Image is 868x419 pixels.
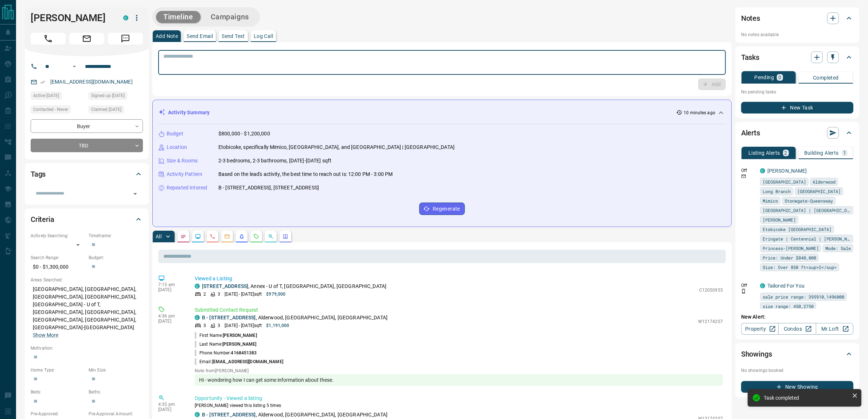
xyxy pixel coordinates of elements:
[195,402,723,409] p: [PERSON_NAME] viewed this listing 5 times
[741,31,853,38] p: No notes available
[741,367,853,374] p: No showings booked
[31,168,46,180] h2: Tags
[763,254,816,261] span: Price: Under $840,000
[89,389,143,395] p: Baths:
[741,9,853,27] div: Notes
[195,374,723,386] div: Hi - wondering how I can get some information about these.
[195,341,257,347] p: Last Name:
[212,359,283,364] span: [EMAIL_ADDRESS][DOMAIN_NAME]
[813,75,839,80] p: Completed
[202,411,388,419] p: , Alderwood, [GEOGRAPHIC_DATA], [GEOGRAPHIC_DATA]
[218,130,270,138] p: $800,000 - $1,200,000
[158,287,184,292] p: [DATE]
[231,350,257,355] span: 4168451383
[195,412,200,417] div: condos.ca
[167,170,202,178] p: Activity Pattern
[31,367,85,373] p: Home Type:
[156,11,201,23] button: Timeline
[31,411,85,417] p: Pre-Approved:
[218,291,220,297] p: 3
[224,234,230,239] svg: Emails
[31,345,143,351] p: Motivation:
[741,124,853,142] div: Alerts
[195,368,723,373] p: Note from [PERSON_NAME]
[760,283,765,288] div: condos.ca
[202,412,256,418] a: B - [STREET_ADDRESS]
[167,143,187,151] p: Location
[741,12,760,24] h2: Notes
[91,92,125,99] span: Signed up [DATE]
[31,33,66,45] span: Call
[89,105,143,116] div: Mon Jan 15 2024
[767,168,807,174] a: [PERSON_NAME]
[741,174,746,179] svg: Email
[218,184,319,192] p: B - [STREET_ADDRESS], [STREET_ADDRESS]
[825,245,851,252] span: Mode: Sale
[222,342,256,347] span: [PERSON_NAME]
[91,106,121,113] span: Claimed [DATE]
[31,261,85,273] p: $0 - $1,300,000
[741,348,772,360] h2: Showings
[70,62,79,71] button: Open
[763,303,814,310] span: size range: 450,2750
[763,226,832,233] span: Etobicoke [GEOGRAPHIC_DATA]
[40,80,45,85] svg: Email Verified
[202,282,386,290] p: , Annex - U of T, [GEOGRAPHIC_DATA], [GEOGRAPHIC_DATA]
[741,102,853,114] button: New Task
[31,277,143,283] p: Areas Searched:
[50,79,133,85] a: [EMAIL_ADDRESS][DOMAIN_NAME]
[31,92,85,102] div: Sat Aug 16 2025
[741,127,760,139] h2: Alerts
[225,291,262,297] p: [DATE] - [DATE] sqft
[218,143,455,151] p: Etobicoke, specifically Mimico, [GEOGRAPHIC_DATA], and [GEOGRAPHIC_DATA] | [GEOGRAPHIC_DATA]
[158,314,184,319] p: 4:36 pm
[195,395,723,402] p: Opportunity - Viewed a listing
[804,150,839,155] p: Building Alerts
[31,119,143,133] div: Buyer
[167,130,183,138] p: Budget
[168,109,210,116] p: Activity Summary
[31,211,143,228] div: Criteria
[203,322,206,329] p: 3
[123,15,128,20] div: condos.ca
[31,139,143,152] div: TBD
[167,184,207,192] p: Repeated Interest
[760,168,765,173] div: condos.ca
[202,314,388,322] p: , Alderwood, [GEOGRAPHIC_DATA], [GEOGRAPHIC_DATA]
[763,264,837,271] span: Size: Over 850 ft<sup>2</sup>
[283,234,288,239] svg: Agent Actions
[741,323,779,335] a: Property
[203,11,256,23] button: Campaigns
[748,150,780,155] p: Listing Alerts
[741,87,853,97] p: No pending tasks
[195,358,283,365] p: Email:
[741,282,756,289] p: Off
[266,322,289,329] p: $1,191,000
[31,214,54,225] h2: Criteria
[785,197,833,204] span: Stonegate-Queensway
[89,92,143,102] div: Wed Apr 04 2018
[108,33,143,45] span: Message
[156,34,178,39] p: Add Note
[763,216,796,223] span: [PERSON_NAME]
[31,389,85,395] p: Beds:
[202,315,256,320] a: B - [STREET_ADDRESS]
[741,51,759,63] h2: Tasks
[754,75,774,80] p: Pending
[195,350,257,356] p: Phone Number:
[89,232,143,239] p: Timeframe:
[89,411,143,417] p: Pre-Approval Amount:
[797,188,841,195] span: [GEOGRAPHIC_DATA]
[222,34,245,39] p: Send Text
[741,289,746,294] svg: Push Notification Only
[763,197,778,204] span: Mimico
[130,189,140,199] button: Open
[763,178,806,185] span: [GEOGRAPHIC_DATA]
[158,282,184,287] p: 7:15 am
[69,33,104,45] span: Email
[698,318,723,325] p: W12174207
[763,293,844,300] span: sale price range: 395910,1496000
[763,188,791,195] span: Long Branch
[767,283,805,289] a: Tailored For You
[31,12,112,24] h1: [PERSON_NAME]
